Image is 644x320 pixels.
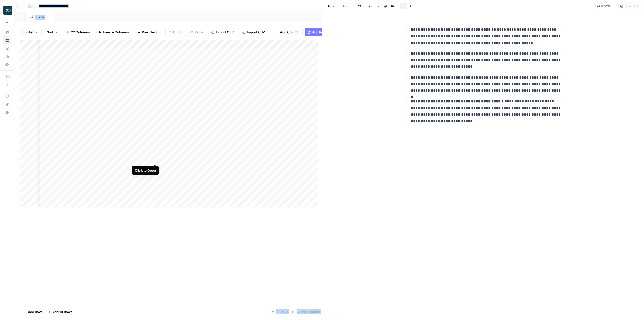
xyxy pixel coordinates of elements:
[71,30,90,35] span: 22 Columns
[312,30,340,35] span: Add Power Agent
[165,28,185,36] button: Undo
[239,28,268,36] button: Import CSV
[3,60,11,68] a: Settings
[305,28,343,36] button: Add Power Agent
[216,30,234,35] span: Export CSV
[3,36,11,44] a: Browse
[187,28,206,36] button: Redo
[3,44,11,52] a: Your Data
[103,30,129,35] span: Freeze Columns
[142,30,160,35] span: Row Height
[95,28,132,36] button: Freeze Columns
[173,30,182,35] span: Undo
[593,3,617,9] button: 124 words
[45,308,75,316] button: Add 10 Rows
[247,30,265,35] span: Import CSV
[3,52,11,60] a: Usage
[28,309,42,314] span: Add Row
[272,28,303,36] button: Add Column
[3,108,11,116] button: Help + Support
[290,308,322,316] div: 22/22 Columns
[20,308,45,316] button: Add Row
[195,30,203,35] span: Redo
[52,309,72,314] span: Add 10 Rows
[270,308,290,316] div: 18 Rows
[134,28,163,36] button: Row Height
[63,28,93,36] button: 22 Columns
[3,100,11,108] button: What's new?
[3,28,11,36] a: Home
[47,30,53,35] span: Sort
[3,6,12,15] img: Zola Inc Logo
[3,100,11,108] div: What's new?
[22,28,42,36] button: Filter
[3,92,11,100] a: AirOps Academy
[26,30,34,35] span: Filter
[208,28,237,36] button: Export CSV
[280,30,299,35] span: Add Column
[3,4,11,17] button: Workspace: Zola Inc
[26,12,54,22] a: Blank
[595,4,610,8] span: 124 words
[135,168,156,173] div: Click to Open
[35,15,44,20] div: Blank
[44,28,61,36] button: Sort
